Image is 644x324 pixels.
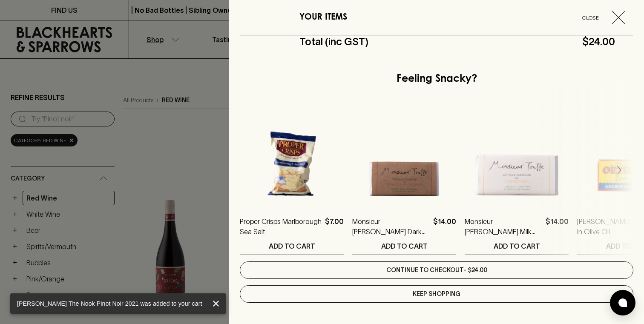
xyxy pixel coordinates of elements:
[240,285,633,303] button: Keep Shopping
[465,237,569,255] button: ADD TO CART
[325,216,344,237] p: $7.00
[368,35,615,49] h5: $24.00
[240,261,633,279] a: Continue to checkout- $24.00
[352,216,430,237] a: Monsieur [PERSON_NAME] Dark Chocolate with Almonds & Caramel
[240,237,344,255] button: ADD TO CART
[465,216,542,237] a: Monsieur [PERSON_NAME] Milk Chocolate With Honeycomb Bar
[240,104,344,208] img: Proper Crisps Marlborough Sea Salt
[299,35,368,49] h5: Total (inc GST)
[465,104,569,208] img: Monsieur Truffe Milk Chocolate With Honeycomb Bar
[494,241,540,251] p: ADD TO CART
[209,297,223,310] button: close
[433,216,456,237] p: $14.00
[352,104,456,208] img: Monsieur Truffe Dark Chocolate with Almonds & Caramel
[618,298,627,307] img: bubble-icon
[573,11,632,24] button: Close
[352,237,456,255] button: ADD TO CART
[299,11,347,24] h6: YOUR ITEMS
[240,216,322,237] a: Proper Crisps Marlborough Sea Salt
[546,216,569,237] p: $14.00
[17,296,202,311] div: [PERSON_NAME] The Nook Pinot Noir 2021 was added to your cart
[269,241,315,251] p: ADD TO CART
[397,72,477,86] h5: Feeling Snacky?
[573,13,608,22] span: Close
[381,241,428,251] p: ADD TO CART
